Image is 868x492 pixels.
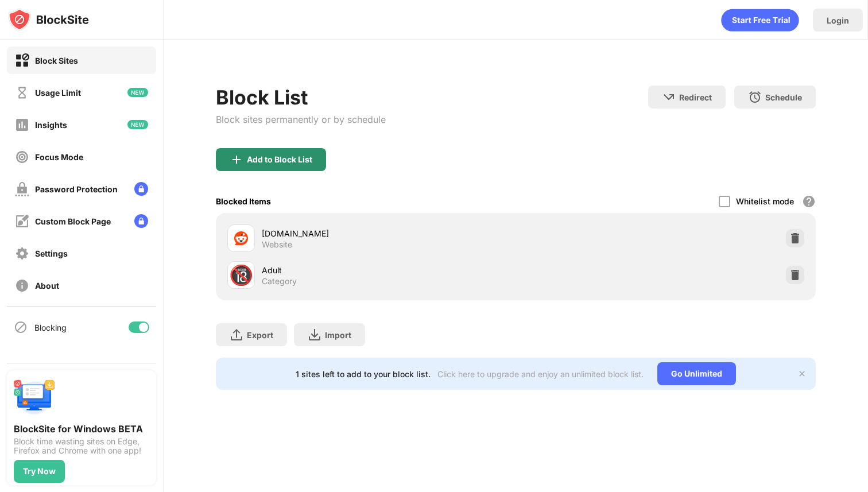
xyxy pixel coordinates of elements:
[35,120,67,130] div: Insights
[34,323,67,332] div: Blocking
[14,377,55,419] img: push-desktop.svg
[229,264,253,287] div: 🔞
[134,182,148,196] img: lock-menu.svg
[827,16,849,25] div: Login
[134,214,148,228] img: lock-menu.svg
[262,276,297,286] div: Category
[247,155,312,164] div: Add to Block List
[15,86,29,100] img: time-usage-off.svg
[35,56,78,65] div: Block Sites
[14,423,149,435] div: BlockSite for Windows BETA
[15,246,29,261] img: settings-off.svg
[35,184,118,194] div: Password Protection
[262,239,292,250] div: Website
[657,362,736,385] div: Go Unlimited
[35,281,59,290] div: About
[262,227,516,239] div: [DOMAIN_NAME]
[437,369,644,379] div: Click here to upgrade and enjoy an unlimited block list.
[35,216,111,226] div: Custom Block Page
[15,150,29,164] img: focus-off.svg
[127,88,148,97] img: new-icon.svg
[15,53,29,68] img: block-on.svg
[797,369,807,378] img: x-button.svg
[15,118,29,132] img: insights-off.svg
[15,214,29,228] img: customize-block-page-off.svg
[736,196,794,206] div: Whitelist mode
[216,196,271,206] div: Blocked Items
[325,330,351,340] div: Import
[216,114,386,125] div: Block sites permanently or by schedule
[8,8,89,31] img: logo-blocksite.svg
[35,249,68,258] div: Settings
[23,467,56,476] div: Try Now
[679,92,712,102] div: Redirect
[721,9,799,32] div: animation
[216,86,386,109] div: Block List
[35,88,81,98] div: Usage Limit
[262,264,516,276] div: Adult
[15,278,29,293] img: about-off.svg
[14,437,149,455] div: Block time wasting sites on Edge, Firefox and Chrome with one app!
[296,369,431,379] div: 1 sites left to add to your block list.
[35,152,83,162] div: Focus Mode
[14,320,28,334] img: blocking-icon.svg
[765,92,802,102] div: Schedule
[234,231,248,245] img: favicons
[247,330,273,340] div: Export
[15,182,29,196] img: password-protection-off.svg
[127,120,148,129] img: new-icon.svg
